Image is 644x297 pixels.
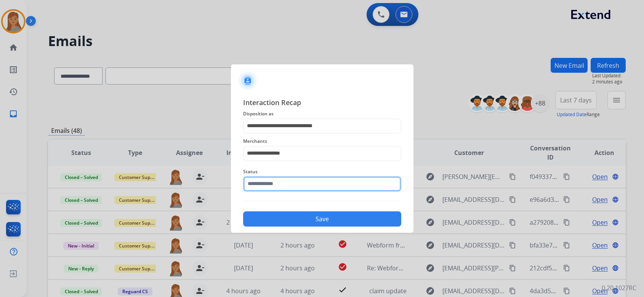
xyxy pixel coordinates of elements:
span: Merchants [243,137,401,146]
p: 0.20.1027RC [602,283,636,292]
span: Status [243,167,401,176]
span: Disposition as [243,109,401,118]
span: Interaction Recap [243,97,401,109]
img: contactIcon [239,72,257,90]
button: Save [243,211,401,227]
